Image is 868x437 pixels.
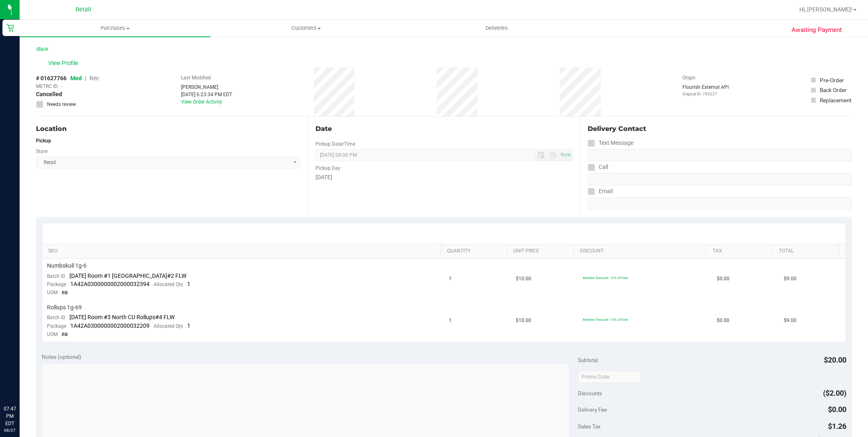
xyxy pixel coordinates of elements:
[820,76,844,84] div: Pre-Order
[36,148,47,155] label: Store
[47,323,66,329] span: Package
[61,83,62,90] span: -
[578,357,598,363] span: Subtotal
[779,248,836,255] a: Total
[36,124,300,134] div: Location
[20,25,210,32] span: Purchases
[70,75,82,81] span: Med
[36,138,51,144] strong: Pickup
[187,322,190,329] span: 1
[36,74,67,83] span: # 01627766
[784,317,796,324] span: $9.00
[578,371,641,383] input: Promo Code
[578,386,602,401] span: Discounts
[36,46,48,52] a: Back
[401,20,592,37] a: Deliveries
[48,59,81,68] span: View Profile
[85,75,86,81] span: |
[154,282,183,287] span: Allocated Qty
[315,164,340,172] label: Pickup Day
[828,422,846,430] span: $1.26
[187,281,190,287] span: 1
[8,372,33,396] iframe: Resource center
[784,275,796,283] span: $9.00
[211,25,401,32] span: Customers
[315,173,572,182] div: [DATE]
[799,6,852,13] span: Hi, [PERSON_NAME]!
[181,83,232,91] div: [PERSON_NAME]
[47,101,76,108] span: Needs review
[449,317,452,324] span: 1
[47,304,82,311] span: Rollups 1g-69
[47,290,58,295] span: UOM
[62,331,68,337] span: ea
[47,315,65,320] span: Batch ID
[70,322,150,329] span: 1A42A0300000002000032209
[36,83,59,90] span: METRC ID:
[583,318,628,322] span: Member Discount: 10% off line
[69,314,174,320] span: [DATE] Room #3 North CU Rollups#4 FLW
[447,248,504,255] a: Quantity
[824,356,846,364] span: $20.00
[717,275,729,283] span: $0.00
[449,275,452,283] span: 1
[20,20,210,37] a: Purchases
[513,248,570,255] a: Unit Price
[792,25,842,35] span: Awaiting Payment
[828,405,846,414] span: $0.00
[474,25,519,32] span: Deliveries
[89,75,99,81] span: Rec
[516,317,531,324] span: $10.00
[69,273,186,279] span: [DATE] Room #1 [GEOGRAPHIC_DATA]#2 FLW
[588,124,852,134] div: Delivery Contact
[62,289,68,295] span: ea
[588,149,852,161] input: Format: (999) 999-9999
[588,173,852,185] input: Format: (999) 999-9999
[823,389,846,397] span: ($2.00)
[154,323,183,329] span: Allocated Qty
[588,137,633,149] label: Text Message
[47,262,87,270] span: Numbskull 1g-6
[47,273,65,279] span: Batch ID
[315,124,572,134] div: Date
[682,74,696,81] label: Origin
[516,275,531,283] span: $10.00
[578,423,601,430] span: Sales Tax
[4,405,16,427] p: 07:47 PM EDT
[181,74,211,81] label: Last Modified
[713,248,770,255] a: Tax
[580,248,703,255] a: Discount
[588,161,608,173] label: Call
[70,281,150,287] span: 1A42A0300000002000032394
[578,406,607,413] span: Delivery Fee
[76,6,91,13] span: Retail
[210,20,401,37] a: Customers
[820,96,851,104] div: Replacement
[6,24,14,32] inline-svg: Retail
[717,317,729,324] span: $0.00
[682,91,729,97] p: Original ID: 793227
[48,248,437,255] a: SKU
[181,99,222,105] a: View Order Activity
[315,140,355,148] label: Pickup Date/Time
[588,185,613,197] label: Email
[820,86,847,94] div: Back Order
[36,90,62,99] span: Cancelled
[42,354,81,360] span: Notes (optional)
[47,282,66,287] span: Package
[583,276,628,280] span: Member Discount: 10% off line
[4,427,16,433] p: 08/27
[682,83,729,97] div: Flourish External API
[181,91,232,98] div: [DATE] 6:23:34 PM EDT
[47,331,58,337] span: UOM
